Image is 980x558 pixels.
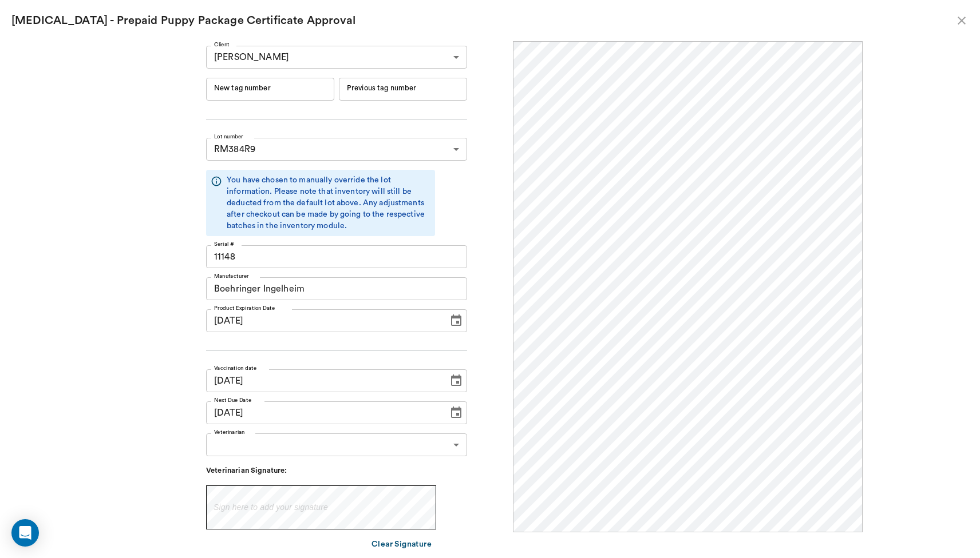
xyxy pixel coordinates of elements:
[367,534,436,555] button: Clear Signature
[11,11,955,30] div: [MEDICAL_DATA] - Prepaid Puppy Package Certificate Approval
[206,401,440,424] input: MM/DD/YYYY
[445,401,468,424] button: Choose date, selected date is Sep 10, 2026
[214,396,251,404] label: Next Due Date
[955,14,969,27] button: close
[227,174,430,232] p: You have chosen to manually override the lot information. Please note that inventory will still b...
[214,133,243,141] label: Lot number
[445,369,468,392] button: Choose date, selected date is Sep 11, 2025
[214,240,234,248] label: Serial #
[214,41,230,49] label: Client
[214,272,249,280] label: Manufacturer
[445,309,468,332] button: Choose date, selected date is Jun 19, 2026
[206,465,467,476] div: Veterinarian Signature:
[206,46,467,69] div: [PERSON_NAME]
[214,428,245,436] label: Veterinarian
[206,369,440,392] input: MM/DD/YYYY
[11,519,39,547] div: Open Intercom Messenger
[214,364,256,372] label: Vaccination date
[206,138,467,161] div: RM384R9
[214,304,275,312] label: Product Expiration Date
[206,309,440,332] input: MM/DD/YYYY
